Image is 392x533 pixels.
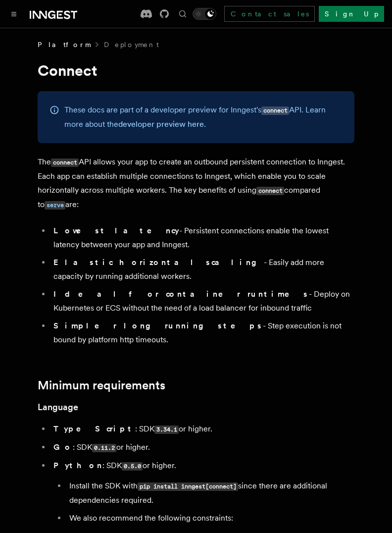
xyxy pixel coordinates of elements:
[51,159,79,167] code: connect
[138,482,238,491] code: pip install inngest[connect]
[118,119,204,129] a: developer preview here
[53,258,264,267] strong: Elastic horizontal scaling
[92,444,116,452] code: 0.11.2
[256,187,284,195] code: connect
[50,224,354,252] li: - Persistent connections enable the lowest latency between your app and Inngest.
[64,103,343,131] p: These docs are part of a developer preview for Inngest's API. Learn more about the .
[319,6,384,22] a: Sign Up
[53,461,102,470] strong: Python
[53,442,73,452] strong: Go
[50,287,354,315] li: - Deploy on Kubernetes or ECS without the need of a load balancer for inbound traffic
[53,226,179,235] strong: Lowest latency
[38,61,354,79] h1: Connect
[53,321,263,330] strong: Simpler long running steps
[154,426,179,434] code: 3.34.1
[53,289,309,299] strong: Ideal for container runtimes
[8,8,20,20] button: Toggle navigation
[66,479,354,507] li: Install the SDK with since there are additional dependencies required.
[38,40,90,50] span: Platform
[38,400,78,414] a: Language
[193,8,216,20] button: Toggle dark mode
[50,256,354,283] li: - Easily add more capacity by running additional workers.
[224,6,315,22] a: Contact sales
[50,440,354,455] li: : SDK or higher.
[45,201,65,210] code: serve
[104,40,159,50] a: Deployment
[38,378,165,392] a: Minimum requirements
[53,424,135,433] strong: TypeScript
[45,200,65,209] a: serve
[261,107,289,115] code: connect
[38,155,354,212] p: The API allows your app to create an outbound persistent connection to Inngest. Each app can esta...
[177,8,189,20] button: Find something...
[50,422,354,436] li: : SDK or higher.
[50,319,354,347] li: - Step execution is not bound by platform http timeouts.
[122,462,143,471] code: 0.5.0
